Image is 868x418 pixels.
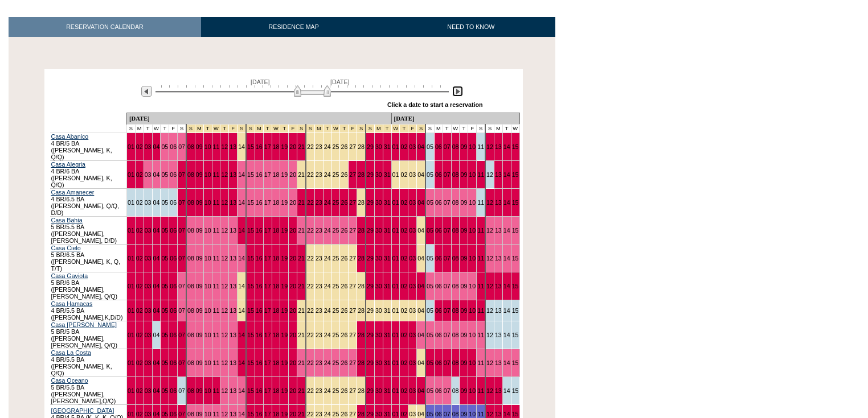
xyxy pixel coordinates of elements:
[512,171,519,178] a: 15
[452,86,463,97] img: Next
[298,227,305,234] a: 21
[392,255,399,262] a: 01
[307,199,314,206] a: 22
[221,283,228,289] a: 12
[324,199,331,206] a: 24
[469,199,476,206] a: 10
[375,171,382,178] a: 30
[384,171,391,178] a: 31
[196,143,203,150] a: 09
[469,143,476,150] a: 10
[145,199,152,206] a: 03
[145,255,152,262] a: 03
[349,143,356,150] a: 27
[289,227,296,234] a: 20
[333,143,339,150] a: 25
[400,283,407,289] a: 02
[264,255,271,262] a: 17
[384,143,391,150] a: 31
[367,143,374,150] a: 29
[384,199,391,206] a: 31
[298,255,305,262] a: 21
[196,199,203,206] a: 09
[230,143,236,150] a: 13
[128,199,134,206] a: 01
[392,143,399,150] a: 01
[201,17,387,37] a: RESIDENCE MAP
[503,255,510,262] a: 14
[51,245,81,251] a: Casa Cielo
[460,171,467,178] a: 09
[264,171,271,178] a: 17
[128,227,134,234] a: 01
[289,283,296,289] a: 20
[153,283,160,289] a: 04
[238,199,245,206] a: 14
[444,255,451,262] a: 07
[333,199,339,206] a: 25
[153,227,160,234] a: 04
[452,227,459,234] a: 08
[495,227,502,234] a: 13
[400,143,407,150] a: 02
[384,255,391,262] a: 31
[161,227,168,234] a: 05
[316,143,322,150] a: 23
[400,199,407,206] a: 02
[400,255,407,262] a: 02
[495,171,502,178] a: 13
[512,283,519,289] a: 15
[358,283,365,289] a: 28
[495,143,502,150] a: 13
[307,171,314,178] a: 22
[170,171,177,178] a: 06
[153,307,160,314] a: 04
[495,283,502,289] a: 13
[427,283,433,289] a: 05
[273,171,280,178] a: 18
[230,283,236,289] a: 13
[460,199,467,206] a: 09
[247,171,254,178] a: 15
[486,283,493,289] a: 12
[273,255,280,262] a: 18
[444,227,451,234] a: 07
[316,283,322,289] a: 23
[460,143,467,150] a: 09
[452,171,459,178] a: 08
[187,283,194,289] a: 08
[460,283,467,289] a: 09
[136,199,143,206] a: 02
[153,255,160,262] a: 04
[333,255,339,262] a: 25
[486,255,493,262] a: 12
[230,171,236,178] a: 13
[417,255,424,262] a: 04
[196,227,203,234] a: 09
[273,283,280,289] a: 18
[477,227,484,234] a: 11
[324,227,331,234] a: 24
[187,143,194,150] a: 08
[495,255,502,262] a: 13
[341,199,347,206] a: 26
[213,227,220,234] a: 11
[136,307,143,314] a: 02
[477,255,484,262] a: 11
[204,227,211,234] a: 10
[289,199,296,206] a: 20
[153,143,160,150] a: 04
[256,283,263,289] a: 16
[273,143,280,150] a: 18
[486,227,493,234] a: 12
[409,143,416,150] a: 03
[417,199,424,206] a: 04
[178,143,185,150] a: 07
[452,199,459,206] a: 08
[469,227,476,234] a: 10
[213,283,220,289] a: 11
[170,283,177,289] a: 06
[145,227,152,234] a: 03
[136,283,143,289] a: 02
[444,283,451,289] a: 07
